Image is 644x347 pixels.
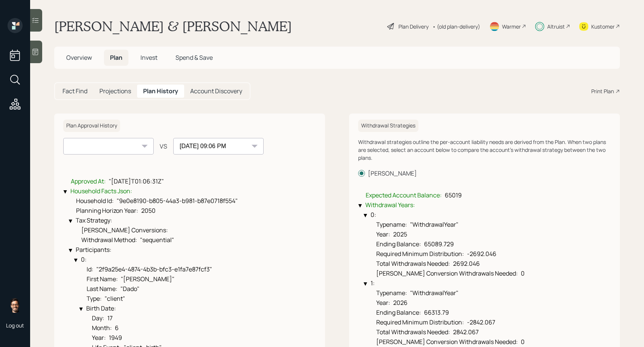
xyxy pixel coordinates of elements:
h5: Plan History [143,88,178,95]
span: Tax Strategy : [76,216,112,224]
span: "sequential" [140,236,174,244]
span: Overview [66,53,92,62]
span: Birth Date : [86,304,116,312]
div: ▶ [73,259,78,262]
h6: Withdrawal Strategies [358,120,418,132]
span: "Dado" [121,285,139,293]
h5: Fact Find [63,88,87,95]
div: ▶ [63,190,68,194]
span: Ending Balance : [376,240,421,248]
div: Plan Delivery [398,23,429,30]
span: Approved At : [71,177,106,185]
span: 2050 [141,206,156,215]
span: 2842.067 [453,328,479,336]
span: Withdrawal Years : [365,201,415,209]
span: "9e0e8190-b805-44a3-b981-b87e0718f554" [117,197,238,205]
span: 65089.729 [424,240,454,248]
span: Required Minimum Distribution : [376,250,464,258]
div: ▶ [68,220,73,223]
span: 0 [521,338,525,346]
span: Year : [376,230,390,238]
h5: Projections [99,88,131,95]
span: Withdrawal Method : [81,236,137,244]
div: Altruist [547,23,565,30]
span: 1949 [109,333,122,342]
span: -2842.067 [467,318,495,326]
span: 65019 [445,191,462,199]
div: Warmer [502,23,521,30]
span: 0 : [81,255,87,264]
span: Type : [87,294,102,303]
span: First Name : [87,275,118,283]
span: Typename : [376,289,407,297]
span: Day : [92,314,104,322]
span: Total Withdrawals Needed : [376,328,450,336]
span: Id : [87,265,93,273]
h5: Account Discovery [190,88,242,95]
span: 66313.79 [424,308,449,317]
h6: Plan Approval History [63,120,120,132]
span: Year : [92,333,106,342]
span: "2f9a25e4-4874-4b3b-bfc3-e1fa7e87fcf3" [96,265,212,273]
div: Kustomer [591,23,615,30]
div: ▶ [363,214,368,217]
span: Month : [92,324,112,332]
div: Print Plan [591,87,614,95]
div: Withdrawal strategies outline the per-account liability needs are derived from the Plan. When two... [358,138,611,162]
div: ▶ [358,204,363,208]
div: • (old plan-delivery) [432,23,480,30]
span: Participants : [76,245,111,254]
label: [PERSON_NAME] [358,169,611,177]
span: 2026 [393,299,407,307]
img: sami-boghos-headshot.png [8,298,23,313]
span: "client" [105,294,125,303]
span: Household Facts Json : [70,187,132,195]
span: "WithdrawalYear" [410,289,458,297]
span: Last Name : [87,285,118,293]
span: Spend & Save [175,53,213,62]
span: 2692.046 [453,259,480,268]
span: [PERSON_NAME] Conversion Withdrawals Needed : [376,269,518,277]
span: "[PERSON_NAME]" [121,275,174,283]
span: Household Id : [76,197,114,205]
div: ▶ [68,249,73,252]
span: Year : [376,299,390,307]
div: ▶ [79,308,84,311]
span: 2025 [393,230,407,238]
span: Required Minimum Distribution : [376,318,464,326]
span: Typename : [376,220,407,229]
span: Planning Horizon Year : [76,206,138,215]
span: Expected Account Balance : [366,191,442,199]
span: [PERSON_NAME] Conversion Withdrawals Needed : [376,338,518,346]
span: Plan [110,53,122,62]
div: ▶ [363,282,368,286]
div: Log out [6,322,24,329]
span: [PERSON_NAME] Conversions : [81,226,168,234]
div: VS [160,142,167,151]
span: 1 : [371,279,375,287]
span: Invest [140,53,157,62]
span: 6 [115,324,119,332]
span: 0 [521,269,525,277]
span: 17 [107,314,113,322]
span: Total Withdrawals Needed : [376,259,450,268]
span: -2692.046 [467,250,496,258]
span: "WithdrawalYear" [410,220,458,229]
span: "[DATE]T01:06:31Z" [109,177,164,185]
h1: [PERSON_NAME] & [PERSON_NAME] [54,18,292,35]
span: 0 : [371,211,376,219]
span: Ending Balance : [376,308,421,317]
